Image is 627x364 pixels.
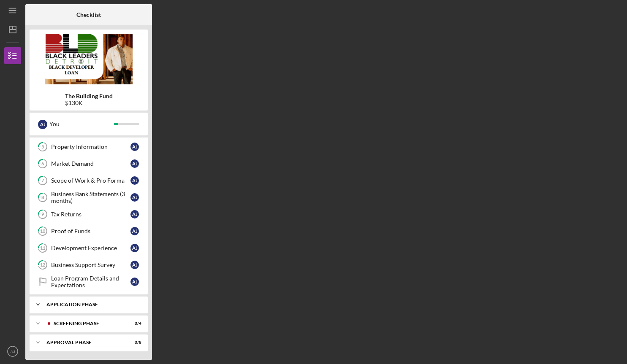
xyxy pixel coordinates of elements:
[51,143,130,150] div: Property Information
[34,223,144,240] a: 10Proof of FundsAJ
[126,321,141,326] div: 0 / 4
[130,193,139,202] div: A J
[41,144,44,150] tspan: 5
[126,340,141,345] div: 0 / 8
[41,161,44,167] tspan: 6
[34,155,144,172] a: 6Market DemandAJ
[130,210,139,218] div: A J
[51,262,130,268] div: Business Support Survey
[51,160,130,167] div: Market Demand
[130,143,139,151] div: A J
[41,195,44,200] tspan: 8
[130,261,139,269] div: A J
[40,262,45,268] tspan: 12
[130,227,139,235] div: A J
[51,228,130,235] div: Proof of Funds
[41,178,44,183] tspan: 7
[4,343,21,360] button: AJ
[41,212,44,217] tspan: 9
[51,275,130,289] div: Loan Program Details and Expectations
[40,229,46,234] tspan: 10
[51,191,130,204] div: Business Bank Statements (3 months)
[46,302,137,307] div: Application Phase
[51,177,130,184] div: Scope of Work & Pro Forma
[34,206,144,223] a: 9Tax ReturnsAJ
[34,240,144,256] a: 11Development ExperienceAJ
[130,244,139,252] div: A J
[34,172,144,189] a: 7Scope of Work & Pro FormaAJ
[65,93,113,100] b: The Building Fund
[51,245,130,251] div: Development Experience
[30,34,148,84] img: Product logo
[38,120,47,129] div: A J
[54,321,120,326] div: Screening Phase
[10,349,15,354] text: AJ
[76,11,101,18] b: Checklist
[65,100,113,106] div: $130K
[130,176,139,185] div: A J
[130,159,139,168] div: A J
[49,117,114,131] div: You
[34,256,144,273] a: 12Business Support SurveyAJ
[34,138,144,155] a: 5Property InformationAJ
[130,278,139,286] div: A J
[40,245,45,251] tspan: 11
[51,211,130,218] div: Tax Returns
[34,273,144,290] a: Loan Program Details and ExpectationsAJ
[46,340,120,345] div: Approval Phase
[34,189,144,206] a: 8Business Bank Statements (3 months)AJ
